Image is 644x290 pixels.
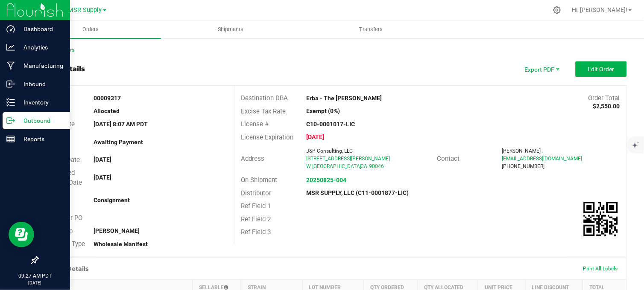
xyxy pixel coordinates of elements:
qrcode: 00009317 [584,202,618,236]
p: 09:27 AM PDT [4,272,66,280]
span: Destination DBA [241,94,288,102]
span: Hi, [PERSON_NAME]! [572,6,628,13]
inline-svg: Reports [6,135,15,143]
a: Shipments [161,20,302,38]
span: License # [241,120,269,128]
span: Address [241,155,264,162]
p: Outbound [15,116,66,126]
strong: MSR SUPPLY, LLC (C11-0001877-LIC) [306,189,409,196]
inline-svg: Analytics [6,43,15,52]
span: Order Total [588,94,620,102]
span: On Shipment [241,176,277,184]
strong: [PERSON_NAME] [94,227,140,234]
strong: Wholesale Manifest [94,241,148,247]
strong: Allocated [94,107,120,114]
strong: $2,550.00 [593,103,620,110]
span: W [GEOGRAPHIC_DATA] [306,163,361,169]
a: 20250825-004 [306,177,346,183]
span: 90046 [369,163,384,169]
span: Ref Field 1 [241,202,271,210]
inline-svg: Manufacturing [6,61,15,70]
span: [PHONE_NUMBER] [502,163,545,169]
span: Orders [71,26,110,33]
p: Inventory [15,97,66,107]
span: License Expiration [241,133,293,141]
strong: Erba - The [PERSON_NAME] [306,95,382,101]
p: Analytics [15,42,66,52]
inline-svg: Inventory [6,98,15,107]
strong: [DATE] 8:07 AM PDT [94,121,148,128]
span: Edit Order [588,66,615,72]
span: MSR Supply [68,6,102,14]
span: CA [360,163,367,169]
span: Contact [437,155,460,162]
span: [EMAIL_ADDRESS][DOMAIN_NAME] [502,156,583,162]
span: , [360,163,360,169]
span: Ref Field 3 [241,228,271,236]
div: Manage settings [552,6,562,14]
strong: C10-0001017-LIC [306,121,355,128]
p: Dashboard [15,24,66,34]
strong: Awaiting Payment [94,139,143,145]
strong: [DATE] [94,156,111,163]
p: Reports [15,134,66,144]
inline-svg: Dashboard [6,25,15,33]
span: . [542,148,543,154]
inline-svg: Outbound [6,116,15,125]
span: Distributor [241,189,271,197]
inline-svg: Inbound [6,80,15,88]
li: Export PDF [516,61,567,77]
strong: 00009317 [94,95,121,101]
strong: [DATE] [306,133,324,140]
span: J&P Consulting, LLC [306,148,353,154]
strong: Consignment [94,197,130,203]
p: Inbound [15,79,66,89]
iframe: Resource center [9,222,34,247]
a: Transfers [301,20,442,38]
span: [STREET_ADDRESS][PERSON_NAME] [306,156,390,162]
a: Orders [20,20,161,38]
span: Transfers [348,26,395,33]
p: Manufacturing [15,61,66,71]
p: [DATE] [4,280,66,286]
span: Ref Field 2 [241,215,271,223]
img: Scan me! [584,202,618,236]
button: Edit Order [576,61,627,77]
span: Print All Labels [583,266,618,272]
span: Excise Tax Rate [241,107,286,115]
span: [PERSON_NAME] [502,148,541,154]
strong: [DATE] [94,174,111,181]
span: Shipments [207,26,255,33]
strong: Exempt (0%) [306,107,340,114]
